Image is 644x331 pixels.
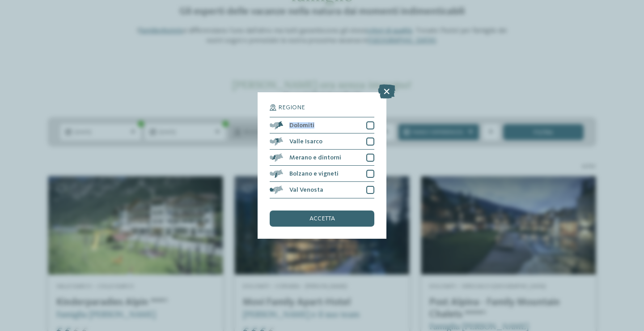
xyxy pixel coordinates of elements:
[289,138,322,145] span: Valle Isarco
[289,155,341,161] span: Merano e dintorni
[309,215,335,222] span: accetta
[289,187,323,193] span: Val Venosta
[289,171,339,177] span: Bolzano e vigneti
[289,122,314,129] span: Dolomiti
[278,104,305,111] span: Regione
